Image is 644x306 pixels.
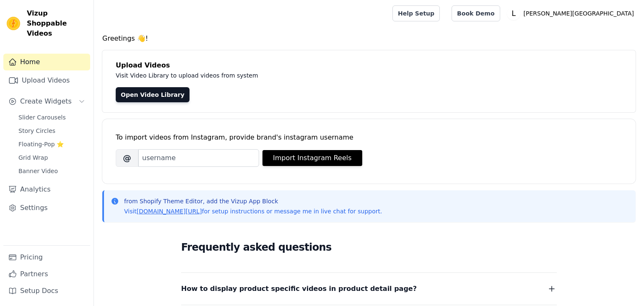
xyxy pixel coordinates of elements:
h4: Upload Videos [116,60,622,70]
a: Help Setup [392,5,440,21]
a: Settings [3,200,90,216]
img: Vizup [7,17,20,30]
button: Import Instagram Reels [262,150,362,166]
text: L [512,9,516,18]
button: How to display product specific videos in product detail page? [181,283,557,295]
h2: Frequently asked questions [181,239,557,256]
h4: Greetings 👋! [102,34,636,44]
p: Visit Video Library to upload videos from system [116,70,491,80]
p: from Shopify Theme Editor, add the Vizup App Block [124,197,382,205]
span: Vizup Shoppable Videos [27,8,87,39]
span: Create Widgets [20,96,72,106]
div: To import videos from Instagram, provide brand's instagram username [116,132,622,143]
span: Slider Carousels [18,113,66,122]
a: Pricing [3,249,90,266]
span: Grid Wrap [18,153,48,162]
a: Slider Carousels [13,112,90,123]
a: [DOMAIN_NAME][URL] [137,208,202,215]
button: Create Widgets [3,93,90,110]
span: How to display product specific videos in product detail page? [181,283,417,295]
a: Grid Wrap [13,152,90,163]
span: Story Circles [18,127,55,135]
a: Upload Videos [3,72,90,89]
p: Visit for setup instructions or message me in live chat for support. [124,207,382,215]
a: Partners [3,266,90,283]
a: Story Circles [13,125,90,137]
a: Book Demo [452,5,500,21]
span: @ [116,149,138,167]
a: Open Video Library [116,87,190,102]
span: Banner Video [18,167,58,175]
a: Banner Video [13,165,90,177]
p: [PERSON_NAME][GEOGRAPHIC_DATA] [520,6,637,21]
a: Home [3,54,90,70]
button: L [PERSON_NAME][GEOGRAPHIC_DATA] [507,6,637,21]
span: Floating-Pop ⭐ [18,140,64,148]
a: Setup Docs [3,283,90,299]
a: Floating-Pop ⭐ [13,138,90,150]
input: username [138,149,259,167]
a: Analytics [3,181,90,198]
